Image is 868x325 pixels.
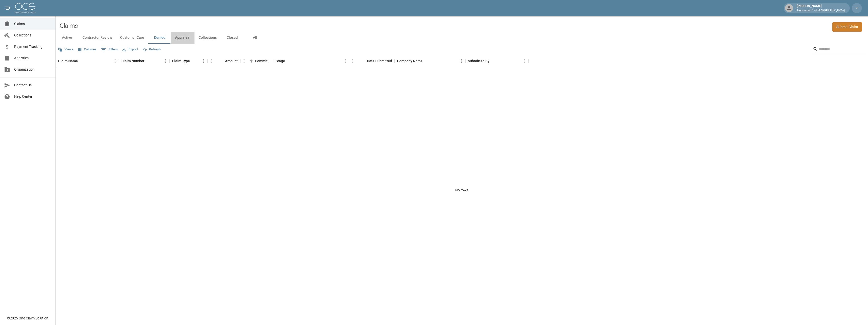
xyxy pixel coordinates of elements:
button: Sort [144,57,151,65]
button: Views [57,46,75,53]
span: Help Center [14,94,51,99]
div: Date Submitted [367,54,392,68]
p: Restoration 1 of [GEOGRAPHIC_DATA] [797,9,845,13]
span: Payment Tracking [14,44,51,49]
img: ocs-logo-white-transparent.png [15,3,35,13]
div: Company Name [395,54,465,68]
button: Menu [349,57,357,65]
div: Claim Number [121,54,144,68]
span: Collections [14,33,51,38]
button: open drawer [3,3,13,13]
button: Menu [341,57,349,65]
button: Sort [423,57,430,65]
button: Menu [521,57,529,65]
div: Submitted By [465,54,529,68]
button: Export [121,46,139,53]
button: Sort [360,57,367,65]
span: Contact Us [14,83,51,88]
div: Claim Name [58,54,78,68]
div: Submitted By [468,54,489,68]
button: Sort [489,57,496,65]
div: Amount [207,54,240,68]
button: All [244,32,266,44]
button: Refresh [141,46,162,53]
button: Menu [458,57,465,65]
div: [PERSON_NAME] [795,4,847,13]
a: Submit Claim [832,22,862,32]
div: Search [813,45,867,54]
button: Sort [190,57,197,65]
button: Select columns [77,46,98,53]
h2: Claims [60,22,78,30]
span: Claims [14,21,51,27]
div: Claim Type [169,54,207,68]
div: dynamic tabs [56,32,868,44]
button: Appraisal [171,32,194,44]
div: Company Name [397,54,423,68]
button: Menu [240,57,248,65]
button: Sort [285,57,292,65]
button: Closed [221,32,244,44]
button: Menu [200,57,207,65]
div: Stage [273,54,349,68]
button: Sort [248,57,255,65]
button: Menu [207,57,215,65]
div: Claim Name [56,54,119,68]
button: Show filters [100,46,119,54]
div: Committed Amount [240,54,273,68]
span: Organization [14,67,51,72]
button: Collections [194,32,221,44]
div: Stage [276,54,285,68]
button: Contractor Review [78,32,116,44]
div: Amount [225,54,238,68]
div: Claim Number [119,54,169,68]
button: Menu [111,57,119,65]
button: Menu [162,57,169,65]
span: Analytics [14,55,51,61]
div: Date Submitted [349,54,395,68]
button: Active [56,32,78,44]
button: Sort [78,57,85,65]
button: Customer Care [116,32,148,44]
div: © 2025 One Claim Solution [7,316,48,321]
div: No rows [56,68,868,312]
div: Claim Type [172,54,190,68]
button: Denied [148,32,171,44]
div: Committed Amount [255,54,271,68]
button: Sort [218,57,225,65]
